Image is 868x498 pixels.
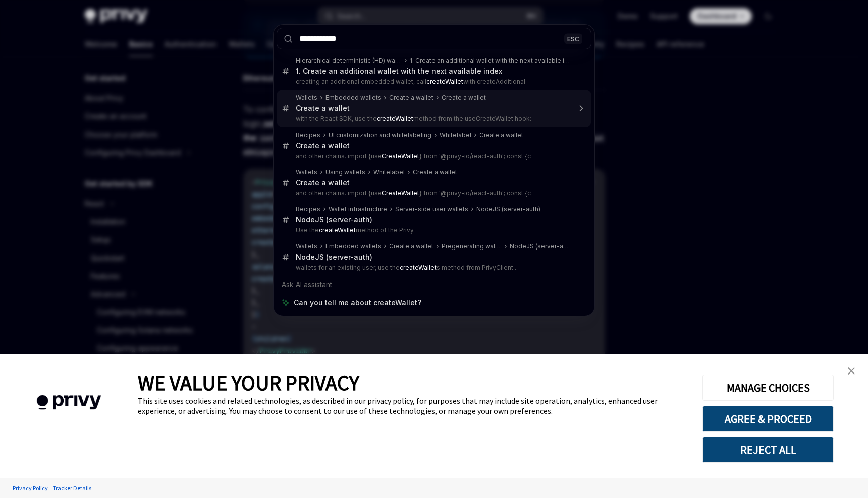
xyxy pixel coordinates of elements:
b: CreateWallet [382,152,419,160]
button: REJECT ALL [702,437,834,463]
div: Ask AI assistant [277,276,591,294]
p: with the React SDK, use the method from the useCreateWallet hook: [296,115,570,123]
div: Embedded wallets [325,94,381,102]
div: Server-side user wallets [395,205,468,213]
div: Wallets [296,168,317,176]
div: Create a wallet [413,168,457,176]
div: NodeJS (server-auth) [476,205,540,213]
div: Create a wallet [389,242,433,251]
div: Using wallets [325,168,365,176]
img: close banner [848,367,855,375]
button: MANAGE CHOICES [702,375,834,401]
b: createWallet [319,226,356,234]
div: 1. Create an additional wallet with the next available index [296,67,502,76]
div: Wallets [296,94,317,102]
a: close banner [841,361,861,381]
b: createWallet [426,78,463,85]
p: and other chains. import {use } from '@privy-io/react-auth'; const {c [296,152,570,160]
a: Privacy Policy [10,479,50,497]
div: Pregenerating wallets [442,242,502,251]
div: NodeJS (server-auth) [510,242,570,251]
img: company logo [15,381,123,424]
div: UI customization and whitelabeling [329,131,431,139]
div: 1. Create an additional wallet with the next available index [410,57,570,65]
p: wallets for an existing user, use the s method from PrivyClient . [296,264,570,272]
div: Create a wallet [479,131,523,139]
div: Create a wallet [296,141,350,150]
div: Embedded wallets [325,242,381,251]
div: This site uses cookies and related technologies, as described in our privacy policy, for purposes... [138,396,687,416]
div: Create a wallet [442,94,486,102]
p: and other chains. import {use } from '@privy-io/react-auth'; const {c [296,189,570,197]
div: ESC [564,33,582,44]
a: Tracker Details [50,479,94,497]
div: Recipes [296,131,320,139]
div: Create a wallet [389,94,433,102]
div: Create a wallet [296,104,350,113]
span: Can you tell me about createWallet? [294,298,421,308]
div: Hierarchical deterministic (HD) wallets [296,57,402,65]
div: Wallets [296,242,317,251]
div: Whitelabel [440,131,471,139]
div: Whitelabel [373,168,405,176]
div: Create a wallet [296,178,350,187]
div: Wallet infrastructure [329,205,387,213]
span: WE VALUE YOUR PRIVACY [138,369,359,396]
div: NodeJS (server-auth) [296,253,372,262]
b: createWallet [377,115,413,122]
div: NodeJS (server-auth) [296,215,372,224]
p: Use the method of the Privy [296,226,570,234]
b: createWallet [400,264,437,271]
div: Recipes [296,205,320,213]
b: CreateWallet [382,189,419,197]
p: creating an additional embedded wallet, call with createAdditional [296,78,570,86]
button: AGREE & PROCEED [702,406,834,432]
